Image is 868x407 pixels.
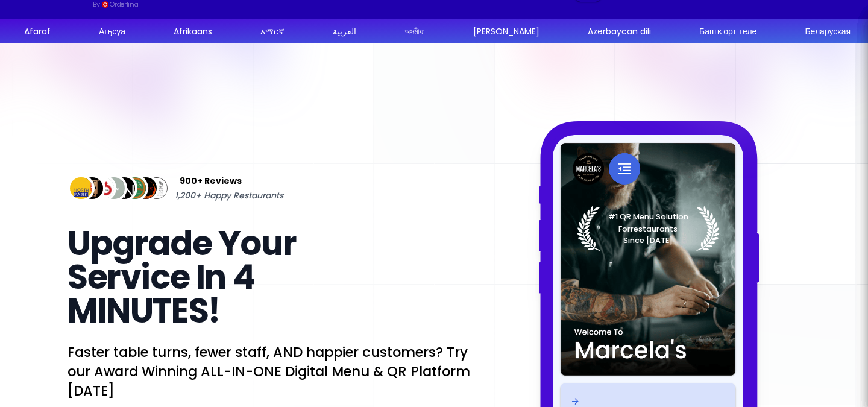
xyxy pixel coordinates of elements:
[577,206,720,251] img: Laurel
[473,25,539,38] div: [PERSON_NAME]
[24,25,51,38] div: Afaraf
[100,175,127,202] img: Review Img
[588,25,651,38] div: Azərbaycan dili
[180,174,242,188] span: 900+ Reviews
[143,175,170,202] img: Review Img
[68,342,473,400] p: Faster table turns, fewer staff, AND happier customers? Try our Award Winning ALL-IN-ONE Digital ...
[333,25,356,38] div: العربية
[175,188,283,203] span: 1,200+ Happy Restaurants
[122,175,149,202] img: Review Img
[260,25,285,38] div: አማርኛ
[133,175,160,202] img: Review Img
[78,175,105,202] img: Review Img
[805,25,851,38] div: Беларуская
[111,175,138,202] img: Review Img
[68,175,95,202] img: Review Img
[699,25,756,38] div: Башҡорт теле
[404,25,425,38] div: অসমীয়া
[174,25,212,38] div: Afrikaans
[68,219,296,335] span: Upgrade Your Service In 4 MINUTES!
[99,25,125,38] div: Аҧсуа
[89,175,116,202] img: Review Img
